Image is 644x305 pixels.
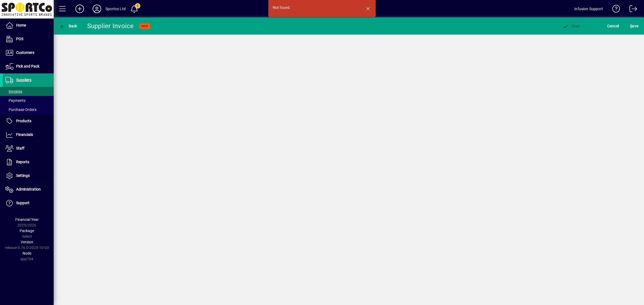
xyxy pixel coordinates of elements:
[58,21,79,31] button: Back
[16,50,34,55] span: Customers
[3,196,54,210] a: Support
[3,87,54,96] a: Invoices
[608,1,620,18] a: Knowledge Base
[3,169,54,183] a: Settings
[5,107,36,112] span: Purchase Orders
[3,114,54,128] a: Products
[630,24,632,28] span: S
[105,5,126,13] div: Sportco Ltd
[141,24,148,28] span: NEW
[3,46,54,59] a: Customers
[23,251,31,255] span: Node
[3,183,54,196] a: Administration
[16,64,39,68] span: Pick and Pack
[16,173,30,178] span: Settings
[16,160,29,164] span: Reports
[630,22,638,30] span: ave
[16,119,31,123] span: Products
[21,240,33,244] span: Version
[574,5,603,13] div: Infusion Support
[54,21,83,31] app-page-header-button: Back
[15,217,39,222] span: Financial Year
[5,89,22,94] span: Invoices
[3,128,54,142] a: Financials
[3,60,54,73] a: Pick and Pack
[20,229,34,233] span: Package
[606,21,620,31] button: Cancel
[3,105,54,114] a: Purchase Orders
[629,21,640,31] button: Save
[3,155,54,169] a: Reports
[71,4,88,14] button: Add
[561,21,581,31] button: Post
[5,98,25,103] span: Payments
[59,24,77,28] span: Back
[16,187,41,191] span: Administration
[607,22,619,30] span: Cancel
[3,19,54,32] a: Home
[87,22,134,30] div: Supplier Invoice
[88,4,105,14] button: Profile
[3,142,54,155] a: Staff
[16,146,24,150] span: Staff
[3,32,54,46] a: POS
[16,201,30,205] span: Support
[16,78,31,82] span: Suppliers
[625,1,637,18] a: Logout
[572,24,574,28] span: P
[16,23,26,27] span: Home
[16,132,33,137] span: Financials
[3,96,54,105] a: Payments
[562,24,580,28] span: ost
[16,37,23,41] span: POS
